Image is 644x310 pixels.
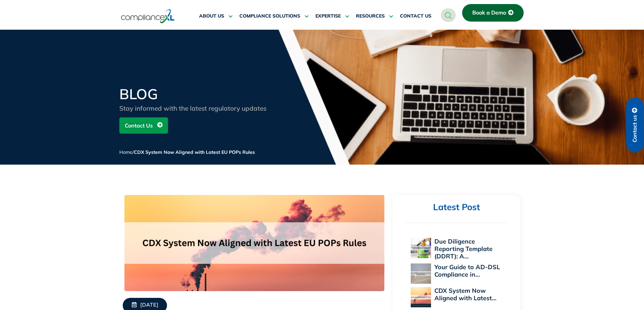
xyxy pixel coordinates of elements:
[239,13,300,19] span: COMPLIANCE SOLUTIONS
[400,8,431,24] a: CONTACT US
[119,149,133,155] a: Home
[411,238,431,258] img: Due Diligence Reporting Template (DDRT): A Supplier’s Roadmap to Compliance
[134,149,255,155] span: CDX System Now Aligned with Latest EU POPs Rules
[411,287,431,307] img: CDX System Now Aligned with Latest EU POPs Rules
[199,8,233,24] a: ABOUT US
[356,13,385,19] span: RESOURCES
[434,263,500,278] a: Your Guide to AD-DSL Compliance in…
[199,13,224,19] span: ABOUT US
[472,10,506,16] span: Book a Demo
[411,263,431,284] img: Your Guide to AD-DSL Compliance in the Aerospace and Defense Industry
[434,287,496,302] a: CDX System Now Aligned with Latest…
[441,8,456,22] a: navsearch-button
[434,237,493,260] a: Due Diligence Reporting Template (DDRT): A…
[400,13,431,19] span: CONTACT US
[315,13,341,19] span: EXPERTISE
[140,302,158,309] span: [DATE]
[626,97,644,152] a: Contact us
[119,87,282,101] h2: BLOG
[119,149,255,155] span: /
[124,195,384,291] img: CDX System Now Aligned with Latest EU POPs Rules
[462,4,524,22] a: Book a Demo
[315,8,349,24] a: EXPERTISE
[121,8,175,24] img: logo-one.svg
[356,8,393,24] a: RESOURCES
[239,8,309,24] a: COMPLIANCE SOLUTIONS
[119,117,168,134] a: Contact Us
[125,119,153,132] span: Contact Us
[119,104,266,112] span: Stay informed with the latest regulatory updates
[406,202,507,213] h2: Latest Post
[632,115,638,142] span: Contact us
